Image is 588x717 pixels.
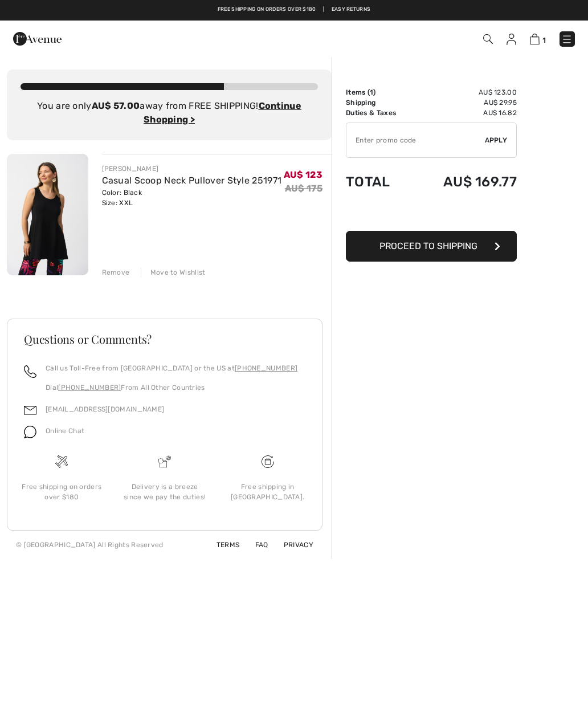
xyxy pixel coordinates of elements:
p: Call us Toll-Free from [GEOGRAPHIC_DATA] or the US at [46,363,297,373]
a: Privacy [270,541,313,549]
span: Apply [485,135,508,145]
span: Proceed to Shipping [379,241,477,251]
a: Casual Scoop Neck Pullover Style 251971 [102,175,282,186]
a: [PHONE_NUMBER] [235,364,297,372]
img: Delivery is a breeze since we pay the duties! [158,455,171,468]
a: Free shipping on orders over $180 [218,6,316,14]
img: Search [483,34,493,44]
div: Free shipping on orders over $180 [19,482,104,502]
span: 1 [370,88,373,96]
span: 1 [542,36,546,44]
h3: Questions or Comments? [24,333,305,345]
td: AU$ 123.00 [415,87,517,97]
img: chat [24,426,36,438]
img: email [24,404,36,417]
td: AU$ 29.95 [415,97,517,108]
td: AU$ 169.77 [415,162,517,201]
span: AU$ 123 [284,169,322,180]
div: Delivery is a breeze since we pay the duties! [122,482,207,502]
img: Free shipping on orders over $180 [262,455,274,468]
td: AU$ 16.82 [415,108,517,118]
p: Dial From All Other Countries [46,382,297,393]
a: 1ère Avenue [13,32,62,43]
td: Total [346,162,415,201]
img: My Info [507,34,516,45]
div: Move to Wishlist [141,267,206,278]
img: Free shipping on orders over $180 [55,455,68,468]
a: [PHONE_NUMBER] [58,384,121,392]
span: Online Chat [46,427,84,435]
s: AU$ 175 [285,183,322,194]
a: FAQ [242,541,268,549]
img: Menu [561,34,573,45]
a: Terms [203,541,240,549]
div: Color: Black Size: XXL [102,188,282,208]
td: Duties & Taxes [346,108,415,118]
span: | [323,6,324,14]
img: 1ère Avenue [13,27,62,50]
a: [EMAIL_ADDRESS][DOMAIN_NAME] [46,405,164,413]
div: Remove [102,267,130,278]
img: Shopping Bag [530,34,540,44]
td: Shipping [346,97,415,108]
div: Free shipping in [GEOGRAPHIC_DATA]. [225,482,310,502]
input: Promo code [346,123,485,157]
td: Items ( ) [346,87,415,97]
button: Proceed to Shipping [346,231,517,262]
iframe: PayPal [346,201,517,227]
div: You are only away from FREE SHIPPING! [21,99,318,127]
div: © [GEOGRAPHIC_DATA] All Rights Reserved [16,540,164,550]
strong: AU$ 57.00 [92,100,140,111]
a: Easy Returns [332,6,371,14]
img: Casual Scoop Neck Pullover Style 251971 [7,154,88,275]
a: 1 [530,32,546,46]
div: [PERSON_NAME] [102,164,282,174]
img: call [24,365,36,378]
